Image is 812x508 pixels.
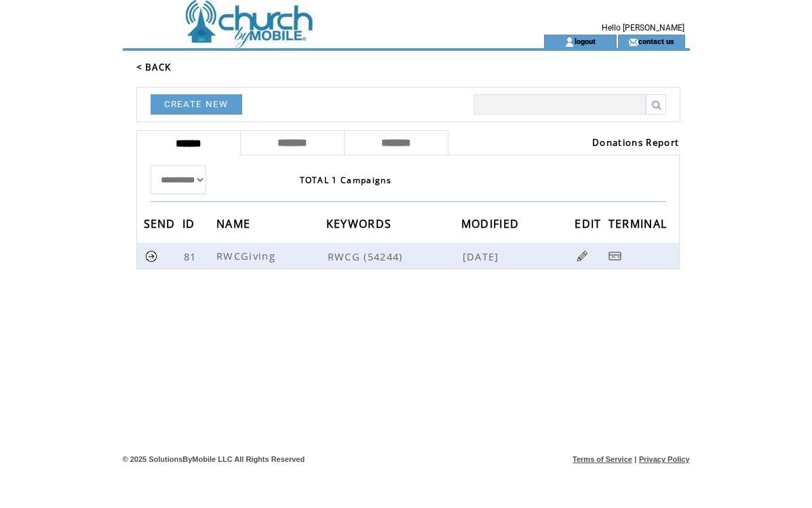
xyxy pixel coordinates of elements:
[634,455,636,463] span: |
[608,213,671,238] span: TERMINAL
[461,219,523,227] a: MODIFIED
[575,213,604,238] span: EDIT
[575,37,596,45] a: logout
[184,250,200,263] span: 81
[602,23,684,33] span: Hello [PERSON_NAME]
[463,250,503,263] span: [DATE]
[182,219,199,227] a: ID
[564,37,575,47] img: account_icon.gif
[123,455,305,463] span: © 2025 SolutionsByMobile LLC All Rights Reserved
[326,213,395,238] span: KEYWORDS
[592,136,679,149] a: Donations Report
[216,219,254,227] a: NAME
[461,213,523,238] span: MODIFIED
[573,455,632,463] a: Terms of Service
[151,94,242,115] a: CREATE NEW
[216,249,279,262] span: RWCGiving
[628,37,638,47] img: contact_us_icon.gif
[182,213,199,238] span: ID
[300,174,392,186] span: TOTAL 1 Campaigns
[326,219,395,227] a: KEYWORDS
[216,213,254,238] span: NAME
[144,213,179,238] span: SEND
[328,250,460,263] span: RWCG (54244)
[638,37,674,45] a: contact us
[639,455,690,463] a: Privacy Policy
[136,61,172,73] a: < BACK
